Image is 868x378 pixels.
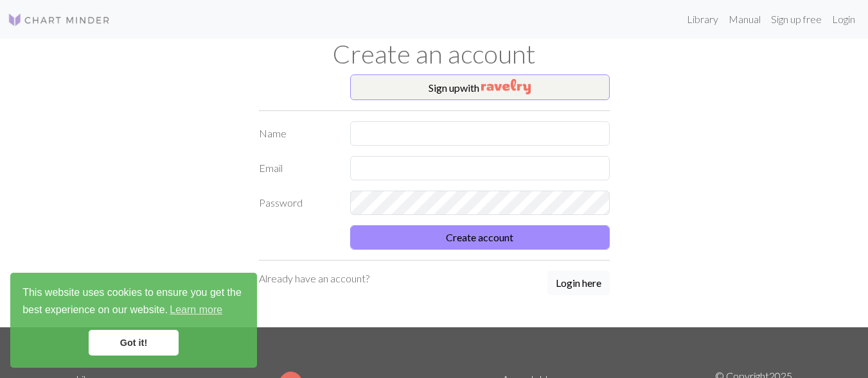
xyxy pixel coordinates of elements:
[251,156,343,180] label: Email
[547,271,610,296] a: Login here
[10,273,257,368] div: cookieconsent
[350,225,610,250] button: Create account
[481,79,531,94] img: Ravelry
[827,6,860,32] a: Login
[251,121,343,146] label: Name
[251,191,343,215] label: Password
[682,6,723,32] a: Library
[766,6,827,32] a: Sign up free
[547,271,610,295] button: Login here
[22,285,245,320] span: This website uses cookies to ensure you get the best experience on our website.
[350,74,610,100] button: Sign upwith
[259,271,369,286] p: Already have an account?
[89,330,179,356] a: dismiss cookie message
[8,12,111,28] img: Logo
[68,39,801,69] h1: Create an account
[723,6,766,32] a: Manual
[168,300,224,320] a: learn more about cookies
